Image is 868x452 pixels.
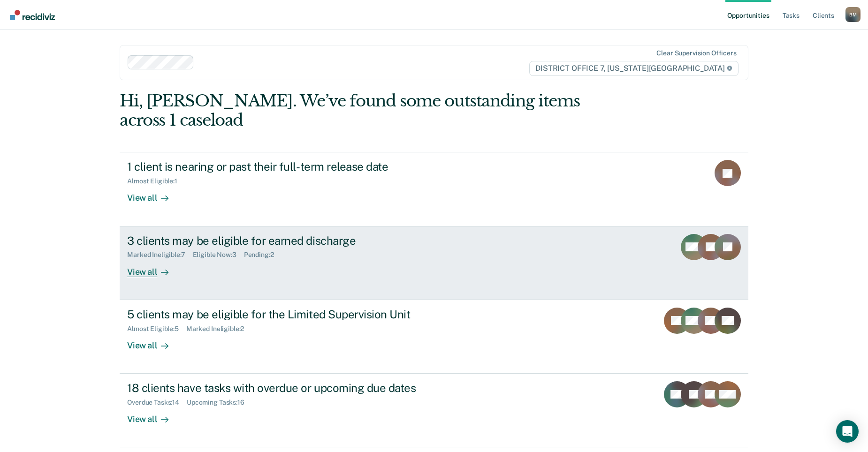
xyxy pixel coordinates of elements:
div: B M [845,7,860,22]
button: Profile dropdown button [845,7,860,22]
div: Eligible Now : 3 [193,251,244,259]
a: 3 clients may be eligible for earned dischargeMarked Ineligible:7Eligible Now:3Pending:2View all [120,226,748,300]
div: Clear supervision officers [656,49,736,57]
div: 5 clients may be eligible for the Limited Supervision Unit [127,308,457,321]
img: Recidiviz [10,10,55,20]
div: View all [127,332,180,351]
div: View all [127,407,180,425]
div: Marked Ineligible : 7 [127,251,192,259]
span: DISTRICT OFFICE 7, [US_STATE][GEOGRAPHIC_DATA] [529,61,738,76]
a: 18 clients have tasks with overdue or upcoming due datesOverdue Tasks:14Upcoming Tasks:16View all [120,374,748,447]
div: Marked Ineligible : 2 [186,325,251,333]
div: 1 client is nearing or past their full-term release date [127,160,457,173]
div: Almost Eligible : 5 [127,325,186,333]
div: View all [127,185,180,203]
div: Overdue Tasks : 14 [127,399,187,407]
div: Hi, [PERSON_NAME]. We’ve found some outstanding items across 1 caseload [120,91,623,130]
div: Almost Eligible : 1 [127,177,185,185]
div: 18 clients have tasks with overdue or upcoming due dates [127,381,457,395]
div: View all [127,259,180,277]
a: 5 clients may be eligible for the Limited Supervision UnitAlmost Eligible:5Marked Ineligible:2Vie... [120,300,748,374]
div: Open Intercom Messenger [836,420,859,443]
div: Upcoming Tasks : 16 [187,399,252,407]
a: 1 client is nearing or past their full-term release dateAlmost Eligible:1View all [120,152,748,226]
div: 3 clients may be eligible for earned discharge [127,234,457,248]
div: Pending : 2 [244,251,282,259]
